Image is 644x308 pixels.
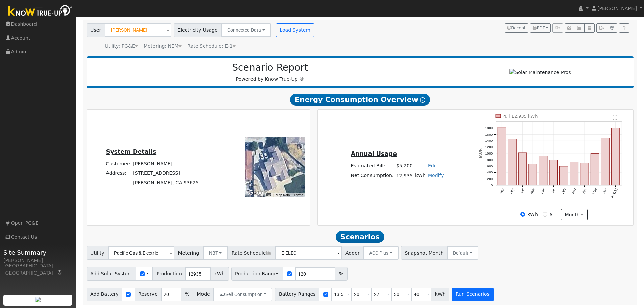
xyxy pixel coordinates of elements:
[520,188,525,194] text: Oct
[502,114,538,119] text: Pull 12,935 kWh
[447,246,478,260] button: Default
[485,151,493,155] text: 1000
[132,178,200,188] td: [PERSON_NAME], CA 93625
[231,267,283,281] span: Production Ranges
[132,159,200,168] td: [PERSON_NAME]
[213,288,272,301] button: Self Consumption
[108,246,174,260] input: Select a Utility
[193,288,214,301] span: Mode
[276,23,314,37] button: Load System
[452,288,493,301] button: Run Scenarios
[351,150,397,157] u: Annual Usage
[485,139,493,143] text: 1400
[509,69,571,76] img: Solar Maintenance Pros
[276,193,290,197] button: Map Data
[275,288,319,301] span: Battery Ranges
[228,246,276,260] span: Rate Schedule
[57,270,63,276] a: Map
[549,160,557,185] rect: onclick=""
[350,171,395,181] td: Net Consumption:
[90,62,450,83] div: Powered by Know True-Up ®
[106,148,156,155] u: System Details
[607,23,617,33] button: Settings
[395,171,414,181] td: 12,935
[105,168,132,178] td: Address:
[431,288,449,301] span: kWh
[592,188,598,195] text: May
[487,164,493,168] text: 600
[591,154,599,185] rect: onclick=""
[479,148,483,158] text: kWh
[294,193,303,197] a: Terms
[560,166,568,185] rect: onclick=""
[582,188,588,194] text: Apr
[87,246,109,260] span: Utility
[527,211,538,218] label: kWh
[487,158,493,162] text: 800
[530,23,551,33] button: PDF
[420,97,425,103] i: Show Help
[505,23,528,33] button: Recent
[550,211,553,218] label: $
[508,139,516,185] rect: onclick=""
[597,6,637,11] span: [PERSON_NAME]
[3,262,72,277] div: [GEOGRAPHIC_DATA], [GEOGRAPHIC_DATA]
[520,212,525,217] input: kWh
[509,188,515,195] text: Sep
[290,94,430,106] span: Energy Consumption Overview
[350,161,395,171] td: Estimated Bill:
[221,23,271,37] button: Connected Data
[266,193,271,197] button: Keyboard shortcuts
[612,128,620,185] rect: onclick=""
[105,23,171,37] input: Select a User
[105,43,138,50] div: Utility: PG&E
[428,163,437,168] a: Edit
[87,23,105,37] span: User
[152,267,186,281] span: Production
[491,183,493,187] text: 0
[611,188,618,199] text: [DATE]
[335,267,347,281] span: %
[401,246,448,260] span: Snapshot Month
[596,23,607,33] button: Export Interval Data
[35,297,41,302] img: retrieve
[613,115,618,120] text: 
[181,288,193,301] span: %
[519,153,527,185] rect: onclick=""
[428,173,444,178] a: Modify
[487,171,493,174] text: 400
[574,23,584,33] button: Multi-Series Graph
[485,133,493,136] text: 1600
[487,177,493,181] text: 200
[135,288,162,301] span: Reserve
[601,138,609,185] rect: onclick=""
[485,126,493,130] text: 1800
[580,163,589,185] rect: onclick=""
[571,188,577,195] text: Mar
[247,189,269,197] a: Open this area in Google Maps (opens a new window)
[530,188,535,195] text: Nov
[561,209,588,220] button: month
[561,188,567,194] text: Feb
[584,23,595,33] button: Login As
[543,212,547,217] input: $
[341,246,363,260] span: Adder
[540,188,546,195] text: Dec
[5,4,76,19] img: Know True-Up
[203,246,228,260] button: NBT
[485,145,493,149] text: 1200
[619,23,629,33] a: Help Link
[395,161,414,171] td: $5,200
[87,267,137,281] span: Add Solar System
[93,62,447,73] h2: Scenario Report
[551,188,556,194] text: Jan
[533,26,545,30] span: PDF
[336,231,384,243] span: Scenarios
[174,246,203,260] span: Metering
[539,156,547,185] rect: onclick=""
[132,168,200,178] td: [STREET_ADDRESS]
[210,267,229,281] span: kWh
[570,162,578,185] rect: onclick=""
[414,171,427,181] td: kWh
[3,248,72,257] span: Site Summary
